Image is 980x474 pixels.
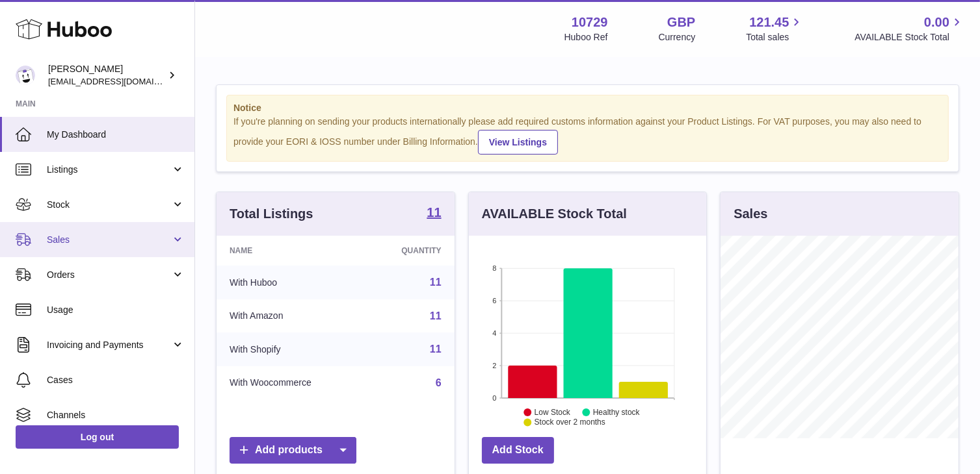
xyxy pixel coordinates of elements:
strong: Notice [233,102,942,114]
h3: Total Listings [230,205,313,223]
text: 6 [492,297,496,305]
th: Quantity [364,236,455,266]
a: 11 [430,343,442,355]
strong: GBP [667,14,695,31]
span: Cases [47,374,185,386]
a: 0.00 AVAILABLE Stock Total [854,14,964,44]
span: Sales [47,234,171,246]
span: 121.45 [749,14,789,31]
text: 8 [492,264,496,272]
h3: Sales [734,205,767,223]
span: Usage [47,304,185,316]
td: With Amazon [217,299,364,333]
a: View Listings [478,130,558,155]
a: 11 [430,277,442,288]
td: With Shopify [217,332,364,366]
span: [EMAIL_ADDRESS][DOMAIN_NAME] [48,76,191,86]
a: Add products [230,437,356,464]
a: 6 [436,377,442,388]
text: 4 [492,329,496,337]
span: Channels [47,409,185,421]
img: hello@mikkoa.com [16,66,35,85]
th: Name [217,236,364,266]
span: AVAILABLE Stock Total [854,31,964,44]
text: Healthy stock [593,408,641,417]
div: Huboo Ref [564,31,608,44]
td: With Huboo [217,266,364,299]
a: Log out [16,425,179,449]
div: [PERSON_NAME] [48,63,165,88]
text: 2 [492,362,496,369]
div: If you're planning on sending your products internationally please add required customs informati... [233,116,942,155]
div: Currency [659,31,696,44]
span: 0.00 [924,14,949,31]
text: 0 [492,394,496,402]
span: Listings [47,164,171,176]
td: With Woocommerce [217,366,364,400]
a: 11 [427,206,441,221]
span: Total sales [746,31,804,44]
span: Orders [47,269,171,281]
text: Stock over 2 months [535,418,605,427]
text: Low Stock [535,408,571,417]
a: Add Stock [482,437,554,464]
h3: AVAILABLE Stock Total [482,205,627,223]
span: Invoicing and Payments [47,339,171,351]
strong: 10729 [572,14,608,31]
span: Stock [47,199,171,211]
span: My Dashboard [47,129,185,141]
a: 11 [430,310,442,321]
a: 121.45 Total sales [746,14,804,44]
strong: 11 [427,206,441,219]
